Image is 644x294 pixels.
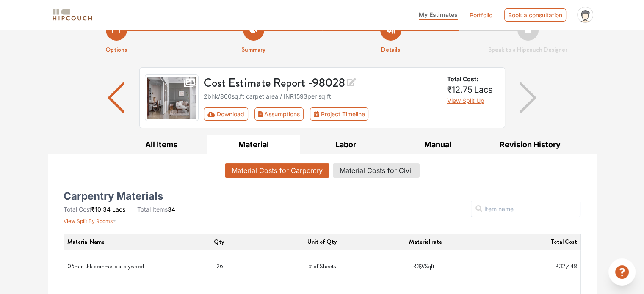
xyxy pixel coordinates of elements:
[488,45,567,54] strong: Speak to a Hipcouch Designer
[484,135,576,154] button: Revision History
[381,45,400,54] strong: Details
[64,218,113,224] span: View Split By Rooms
[520,82,536,113] img: arrow right
[64,214,116,225] button: View Split By Rooms
[423,262,434,270] span: / Sqft
[91,206,111,213] span: ₹10.34
[207,135,300,154] button: Material
[145,74,199,121] img: gallery
[300,135,392,154] button: Labor
[409,237,442,246] span: Material rate
[137,205,175,214] li: 34
[470,11,492,19] a: Portfolio
[392,135,484,154] button: Manual
[112,206,125,213] span: Lacs
[241,45,265,54] strong: Summary
[51,5,94,25] span: logo-horizontal.svg
[225,163,329,178] button: Material Costs for Carpentry
[447,85,473,95] span: ₹12.75
[204,107,437,121] div: Toolbar with button groups
[116,135,208,154] button: All Items
[204,92,437,101] div: 2bhk / 800 sq.ft carpet area / INR 1593 per sq.ft.
[555,262,577,270] span: ₹32,448
[413,262,423,270] span: ₹39
[550,237,577,246] button: Total Cost
[108,82,124,113] img: arrow left
[67,254,169,279] td: 06mm thk commercial plywood
[307,237,337,246] button: Unit of Qty
[447,96,484,105] button: View Split Up
[474,85,493,95] span: Lacs
[214,237,224,246] button: Qty
[64,193,163,200] h5: Carpentry Materials
[550,237,577,246] span: Total Cost
[105,45,127,54] strong: Options
[447,97,484,104] span: View Split Up
[310,107,368,121] button: Project Timeline
[67,237,105,246] span: Material Name
[64,206,91,213] span: Total Cost
[271,254,373,279] td: # of Sheets
[409,237,442,246] button: Material rate
[447,74,498,83] strong: Total Cost:
[214,237,224,246] span: Qty
[67,237,105,246] button: Material Name
[254,107,304,121] button: Assumptions
[51,8,94,22] img: logo-horizontal.svg
[204,74,437,90] h3: Cost Estimate Report - 98028
[504,8,566,22] div: Book a consultation
[333,163,420,178] button: Material Costs for Civil
[419,11,458,18] span: My Estimates
[137,206,168,213] span: Total Items
[471,201,580,217] input: Item name
[169,254,271,279] td: 26
[204,107,248,121] button: Download
[307,237,337,246] span: Unit of Qty
[204,107,375,121] div: First group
